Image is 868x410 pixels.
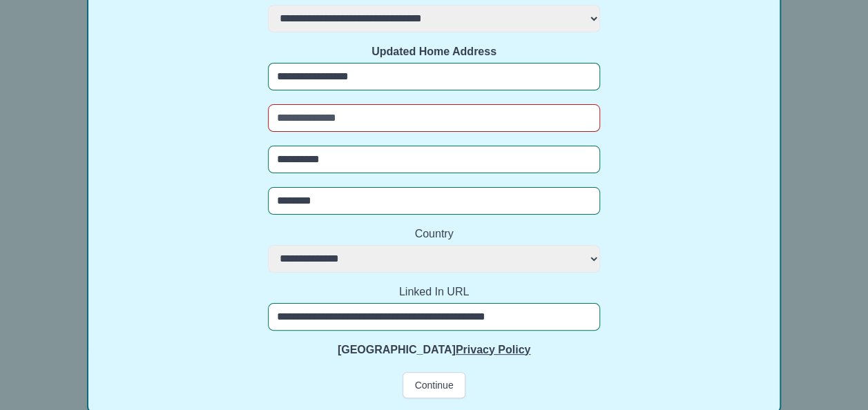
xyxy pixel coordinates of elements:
[372,46,496,57] strong: Updated Home Address
[456,344,531,355] a: Privacy Policy
[403,372,465,398] button: Continue
[268,226,600,242] label: Country
[268,284,600,300] label: Linked In URL
[338,344,530,355] strong: [GEOGRAPHIC_DATA]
